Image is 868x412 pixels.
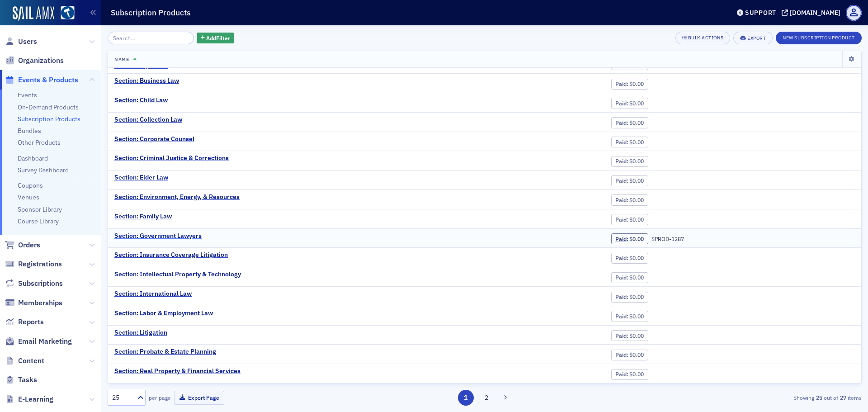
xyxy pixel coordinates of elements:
span: $0.00 [629,274,644,281]
span: $0.00 [629,197,644,204]
a: Paid [615,255,627,261]
span: $0.00 [629,100,644,107]
a: Subscriptions [5,279,63,289]
span: Organizations [18,56,64,66]
span: E-Learning [18,394,53,404]
button: Export Page [174,391,224,405]
div: SPROD-1287 [651,236,684,242]
a: Registrations [5,259,62,269]
a: Section: Family Law [114,213,172,221]
a: Events [18,91,37,99]
button: New Subscription Product [776,32,862,44]
span: $0.00 [629,371,644,378]
div: Paid: 0 - $0 [611,369,648,380]
span: Subscriptions [18,279,63,289]
span: : [615,81,629,87]
span: : [615,351,629,358]
span: $0.00 [629,255,644,261]
span: Email Marketing [18,336,72,346]
span: : [615,294,629,300]
div: Paid: 0 - $0 [611,233,648,244]
span: Tasks [18,375,37,385]
span: $0.00 [629,216,644,223]
a: Tasks [5,375,37,385]
span: : [615,177,629,184]
div: Paid: 0 - $0 [611,214,648,225]
span: Add Filter [206,34,230,42]
a: Events & Products [5,75,78,85]
strong: 27 [838,393,848,402]
span: Reports [18,317,44,327]
span: $0.00 [629,313,644,320]
div: Section: International Law [114,290,192,298]
span: $0.00 [629,158,644,165]
span: $0.00 [629,236,644,242]
button: [DOMAIN_NAME] [782,9,844,16]
div: Paid: 0 - $0 [611,98,648,109]
a: Dashboard [18,154,48,162]
a: Orders [5,240,40,250]
a: Memberships [5,298,62,308]
a: Section: Government Lawyers [114,232,202,240]
span: : [615,332,629,339]
a: Paid [615,351,627,358]
span: : [615,197,629,204]
a: Sponsor Library [18,205,62,213]
button: Bulk Actions [675,32,730,44]
span: : [615,139,629,146]
a: Reports [5,317,44,327]
a: Paid [615,139,627,146]
a: Email Marketing [5,336,72,346]
a: Bundles [18,127,41,135]
div: Paid: 0 - $0 [611,156,648,167]
a: Paid [615,294,627,300]
a: Section: Child Law [114,96,168,104]
a: Section: Real Property & Financial Services [114,367,241,375]
a: View Homepage [54,6,75,21]
div: Paid: 0 - $0 [611,311,648,322]
a: Content [5,356,44,366]
button: 1 [458,390,474,406]
span: $0.00 [629,119,644,126]
div: 25 [112,393,132,403]
button: Export [733,32,773,44]
a: Section: Corporate Counsel [114,135,194,143]
a: Section: Probate & Estate Planning [114,348,216,356]
span: Content [18,356,44,366]
span: Orders [18,240,40,250]
a: Paid [615,81,627,87]
span: : [615,119,629,126]
a: Paid [615,158,627,165]
span: $0.00 [629,177,644,184]
a: On-Demand Products [18,103,79,111]
a: Users [5,37,37,47]
button: 2 [478,390,494,406]
a: Subscription Products [18,115,80,123]
a: New Subscription Product [776,33,862,41]
span: : [615,236,629,242]
span: $0.00 [629,139,644,146]
img: SailAMX [13,6,54,21]
span: : [615,158,629,165]
span: $0.00 [629,332,644,339]
a: Paid [615,313,627,320]
a: Section: Elder Law [114,174,168,182]
a: Paid [615,216,627,223]
span: : [615,216,629,223]
div: Paid: 0 - $0 [611,175,648,186]
a: Section: Intellectual Property & Technology [114,270,241,279]
div: Paid: 0 - $0 [611,330,648,341]
a: Paid [615,371,627,378]
a: Organizations [5,56,64,66]
div: Section: Insurance Coverage Litigation [114,251,228,259]
a: Other Products [18,138,61,147]
span: Profile [846,5,862,21]
span: Users [18,37,37,47]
